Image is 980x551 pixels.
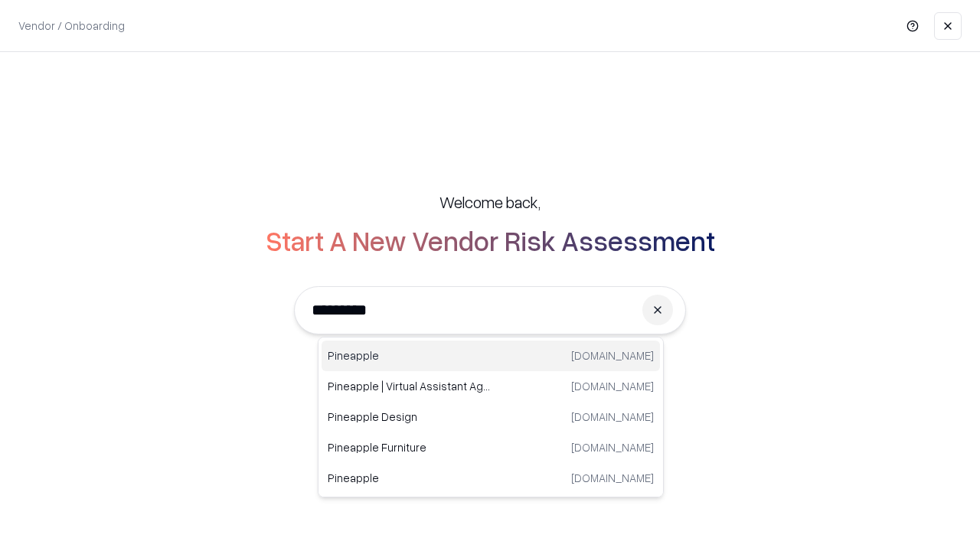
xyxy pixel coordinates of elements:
h2: Start A New Vendor Risk Assessment [266,225,715,256]
p: [DOMAIN_NAME] [571,378,654,394]
p: Vendor / Onboarding [18,18,125,34]
p: Pineapple Furniture [328,439,491,455]
h5: Welcome back, [439,191,541,213]
p: Pineapple Design [328,409,491,425]
p: Pineapple [328,470,491,486]
p: Pineapple | Virtual Assistant Agency [328,378,491,394]
div: Suggestions [318,337,664,497]
p: [DOMAIN_NAME] [571,409,654,425]
p: [DOMAIN_NAME] [571,470,654,486]
p: [DOMAIN_NAME] [571,439,654,455]
p: [DOMAIN_NAME] [571,347,654,364]
p: Pineapple [328,347,491,364]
